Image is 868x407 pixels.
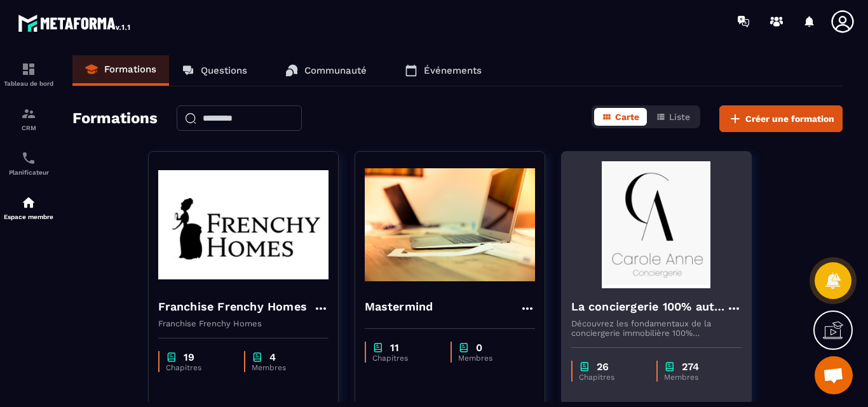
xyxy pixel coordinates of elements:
[18,11,132,34] img: logo
[273,55,379,86] a: Communauté
[615,112,639,122] span: Carte
[158,298,308,316] h4: Franchise Frenchy Homes
[21,106,36,121] img: formation
[269,351,276,363] p: 4
[594,108,647,126] button: Carte
[3,141,54,185] a: schedulerschedulerPlanificateur
[372,354,438,363] p: Chapitres
[597,361,609,373] p: 26
[365,161,535,288] img: formation-background
[158,319,329,328] p: Franchise Frenchy Homes
[365,298,433,316] h4: Mastermind
[3,124,54,131] p: CRM
[571,161,742,288] img: formation-background
[169,55,260,86] a: Questions
[201,65,247,76] p: Questions
[158,161,329,288] img: formation-background
[252,363,316,372] p: Membres
[252,351,263,363] img: chapter
[476,342,482,354] p: 0
[390,342,399,354] p: 11
[304,65,367,76] p: Communauté
[3,213,54,220] p: Espace membre
[664,361,675,373] img: chapter
[579,361,590,373] img: chapter
[424,65,482,76] p: Événements
[579,373,644,382] p: Chapitres
[571,319,742,338] p: Découvrez les fondamentaux de la conciergerie immobilière 100% automatisée. Cette formation est c...
[21,150,36,166] img: scheduler
[815,356,853,394] a: Ouvrir le chat
[3,80,54,87] p: Tableau de bord
[104,63,156,75] p: Formations
[392,55,494,86] a: Événements
[3,185,54,230] a: automationsautomationsEspace membre
[3,169,54,176] p: Planificateur
[184,351,194,363] p: 19
[21,62,36,77] img: formation
[682,361,699,373] p: 274
[664,373,729,382] p: Membres
[719,105,843,132] button: Créer une formation
[72,105,158,132] h2: Formations
[458,354,522,363] p: Membres
[648,108,698,126] button: Liste
[3,97,54,141] a: formationformationCRM
[458,342,470,354] img: chapter
[3,52,54,97] a: formationformationTableau de bord
[166,351,177,363] img: chapter
[571,298,726,316] h4: La conciergerie 100% automatisée
[745,112,834,125] span: Créer une formation
[21,195,36,210] img: automations
[372,342,384,354] img: chapter
[166,363,231,372] p: Chapitres
[72,55,169,86] a: Formations
[669,112,690,122] span: Liste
